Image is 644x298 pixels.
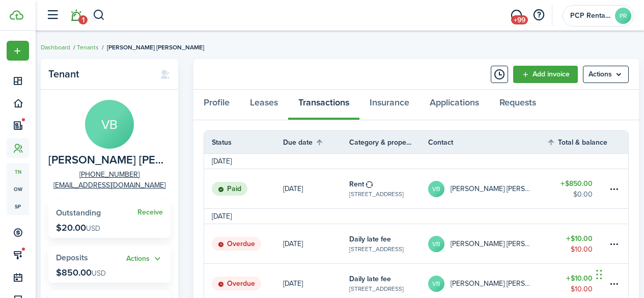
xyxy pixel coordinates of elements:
span: USD [92,268,106,279]
th: Status [204,137,283,148]
div: Drag [596,259,602,290]
a: Leases [240,90,288,120]
table-info-title: Rent [349,179,364,189]
span: [PERSON_NAME] [PERSON_NAME] [107,43,204,52]
a: Daily late fee[STREET_ADDRESS] [349,224,428,263]
p: [DATE] [283,238,303,249]
a: Dashboard [41,43,70,52]
a: Applications [419,90,489,120]
span: Vince Bill [48,154,165,167]
a: tn [7,163,29,180]
th: Category & property [349,137,428,148]
a: $10.00$10.00 [547,224,608,263]
table-amount-description: $10.00 [571,284,593,294]
a: Notifications [66,3,86,29]
table-profile-info-text: [PERSON_NAME] [PERSON_NAME] [451,240,531,248]
table-amount-title: $10.00 [566,273,593,284]
menu-btn: Actions [583,66,629,83]
table-subtitle: [STREET_ADDRESS] [349,189,404,199]
table-info-title: Daily late fee [349,234,391,245]
span: USD [86,223,100,234]
a: [DATE] [283,169,349,208]
button: Timeline [491,66,508,83]
a: Receive [137,208,163,216]
button: Actions [126,253,163,265]
iframe: Chat Widget [593,249,644,298]
p: $20.00 [56,223,100,233]
td: [DATE] [204,156,239,167]
button: Open menu [7,41,29,61]
a: VB[PERSON_NAME] [PERSON_NAME] [428,224,547,263]
a: Profile [193,90,240,120]
button: Open resource center [530,7,547,24]
a: Overdue [204,224,283,263]
a: Add invoice [513,66,578,83]
avatar-text: VB [428,181,444,197]
a: [EMAIL_ADDRESS][DOMAIN_NAME] [53,180,165,191]
panel-main-title: Tenant [48,68,150,80]
status: Paid [212,182,247,196]
img: TenantCloud [10,10,23,20]
p: [DATE] [283,278,303,289]
avatar-text: VB [428,276,444,292]
td: [DATE] [204,211,239,222]
status: Overdue [212,237,261,251]
a: Insurance [359,90,419,120]
span: Outstanding [56,207,101,219]
a: [PHONE_NUMBER] [79,169,139,180]
avatar-text: VB [428,236,444,252]
status: Overdue [212,277,261,291]
a: ow [7,180,29,198]
table-amount-title: $850.00 [561,178,593,189]
th: Sort [547,136,608,148]
button: Open menu [126,253,163,265]
span: +99 [511,15,528,24]
table-info-title: Daily late fee [349,274,391,284]
th: Contact [428,137,547,148]
avatar-text: PR [615,8,631,24]
table-amount-description: $0.00 [573,189,593,200]
a: Requests [489,90,546,120]
span: Deposits [56,252,88,263]
a: $850.00$0.00 [547,169,608,208]
a: sp [7,198,29,215]
button: Open menu [583,66,629,83]
table-amount-title: $10.00 [566,233,593,244]
span: PCP Rental Division [570,12,611,19]
table-profile-info-text: [PERSON_NAME] [PERSON_NAME] [451,280,531,288]
button: Search [93,7,105,24]
table-subtitle: [STREET_ADDRESS] [349,284,404,293]
p: $850.00 [56,267,106,278]
a: Messaging [507,3,526,29]
a: Tenants [77,43,99,52]
a: Paid [204,169,283,208]
p: [DATE] [283,183,303,194]
avatar-text: VB [85,100,134,149]
a: Rent[STREET_ADDRESS] [349,169,428,208]
table-profile-info-text: [PERSON_NAME] [PERSON_NAME] [451,185,531,193]
a: [DATE] [283,224,349,263]
th: Sort [283,136,349,148]
table-subtitle: [STREET_ADDRESS] [349,245,404,254]
table-amount-description: $10.00 [571,244,593,255]
span: 1 [78,15,88,24]
button: Open sidebar [43,6,62,25]
a: VB[PERSON_NAME] [PERSON_NAME] [428,169,547,208]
